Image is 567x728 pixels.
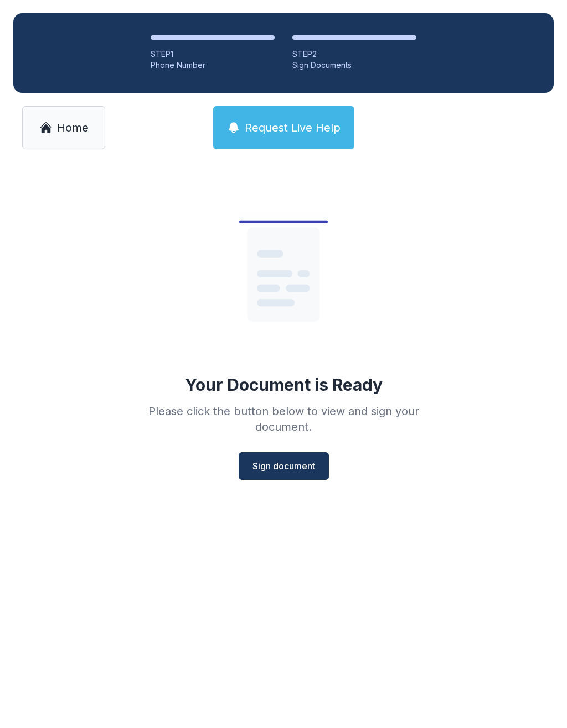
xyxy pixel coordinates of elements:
[252,459,315,473] span: Sign document
[292,60,416,71] div: Sign Documents
[292,49,416,60] div: STEP 2
[245,120,341,135] span: Request Live Help
[57,120,89,135] span: Home
[151,49,275,60] div: STEP 1
[151,60,275,71] div: Phone Number
[124,404,443,434] div: Please click the button below to view and sign your document.
[185,375,383,395] div: Your Document is Ready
